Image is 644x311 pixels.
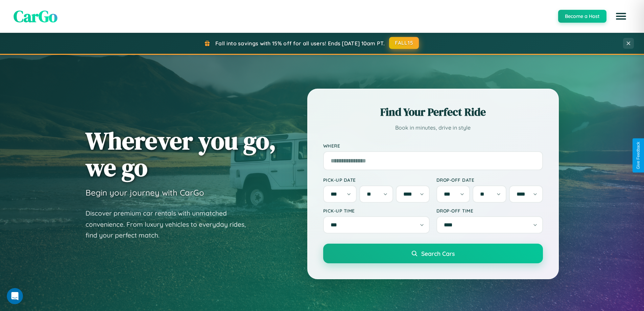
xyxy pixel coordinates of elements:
[421,250,455,257] span: Search Cars
[7,288,23,304] iframe: Intercom live chat
[323,177,430,183] label: Pick-up Date
[215,40,385,47] span: Fall into savings with 15% off for all users! Ends [DATE] 10am PT.
[86,127,276,181] h1: Wherever you go, we go
[636,142,641,169] div: Give Feedback
[86,187,204,198] h3: Begin your journey with CarGo
[86,208,255,241] p: Discover premium car rentals with unmatched convenience. From luxury vehicles to everyday rides, ...
[436,177,543,183] label: Drop-off Date
[389,37,419,49] button: FALL15
[323,244,543,263] button: Search Cars
[612,7,630,26] button: Open menu
[14,5,57,27] span: CarGo
[323,143,543,149] label: Where
[323,208,430,214] label: Pick-up Time
[323,105,543,119] h2: Find Your Perfect Ride
[323,123,543,133] p: Book in minutes, drive in style
[558,10,606,23] button: Become a Host
[436,208,543,214] label: Drop-off Time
